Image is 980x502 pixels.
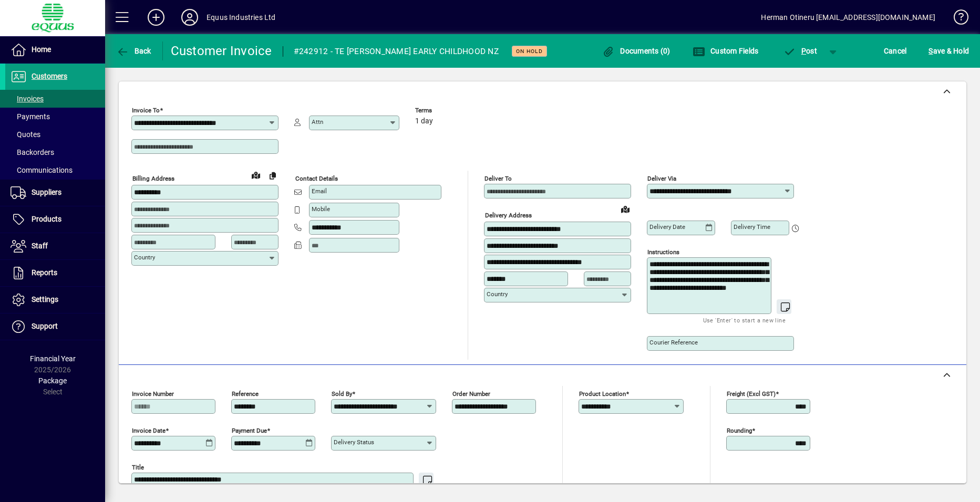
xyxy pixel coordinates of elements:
mat-label: Reference [232,390,259,398]
mat-label: Email [312,187,327,195]
button: Copy to Delivery address [264,167,281,184]
button: Add [139,8,173,27]
button: Post [778,41,822,60]
div: #242912 - TE [PERSON_NAME] EARLY CHILDHOOD NZ [294,43,499,60]
mat-label: Delivery date [649,223,685,231]
a: Suppliers [5,180,105,206]
span: ost [783,47,817,55]
mat-label: Attn [312,118,323,125]
span: Package [38,376,67,385]
mat-label: Delivery time [734,223,770,231]
span: S [929,47,933,55]
span: Suppliers [32,188,61,196]
mat-label: Deliver via [647,175,676,182]
div: Herman Otineru [EMAIL_ADDRESS][DOMAIN_NAME] [761,9,935,26]
div: Customer Invoice [171,43,272,59]
span: Payments [11,112,50,121]
mat-label: Invoice date [132,427,166,434]
span: Customers [32,72,67,80]
button: Custom Fields [690,41,761,60]
a: Settings [5,287,105,313]
span: Home [32,45,51,54]
span: Reports [32,268,57,277]
mat-label: Freight (excl GST) [727,390,776,398]
a: Backorders [5,143,105,161]
span: Documents (0) [602,47,670,55]
a: Quotes [5,125,105,143]
span: Terms [415,107,478,114]
mat-label: Title [132,464,144,471]
a: Invoices [5,90,105,108]
mat-label: Sold by [332,390,352,398]
a: Payments [5,108,105,125]
mat-label: Instructions [647,248,679,256]
a: Support [5,313,105,340]
mat-label: Payment due [232,427,267,434]
mat-label: Deliver To [484,175,512,182]
span: Settings [32,295,58,304]
mat-hint: Use 'Enter' to start a new line [703,314,786,326]
span: Communications [11,166,73,174]
app-page-header-button: Back [105,41,163,60]
span: Invoices [11,95,44,103]
a: Staff [5,233,105,259]
a: Home [5,37,105,63]
mat-label: Country [134,254,155,261]
mat-label: Invoice To [132,107,160,114]
div: Equus Industries Ltd [207,9,276,26]
span: ave & Hold [929,43,969,59]
mat-label: Delivery status [334,438,374,446]
a: View on map [617,201,634,217]
a: Knowledge Base [946,2,967,36]
span: Back [116,47,151,55]
span: Products [32,215,61,223]
span: P [801,47,806,55]
mat-label: Product location [579,390,626,398]
span: On hold [516,48,543,55]
button: Cancel [881,41,910,60]
button: Save & Hold [926,41,972,60]
a: Reports [5,260,105,286]
a: Products [5,206,105,233]
mat-label: Courier Reference [649,339,698,346]
mat-label: Rounding [727,427,752,434]
span: Custom Fields [693,47,759,55]
span: Financial Year [30,354,76,363]
button: Profile [173,8,207,27]
span: Quotes [11,130,40,139]
span: 1 day [415,117,433,125]
span: Cancel [884,43,907,59]
button: Documents (0) [600,41,673,60]
mat-label: Order number [452,390,490,398]
span: Backorders [11,148,54,156]
button: Back [114,41,154,60]
mat-label: Mobile [312,205,330,213]
mat-label: Country [487,290,508,298]
a: View on map [247,166,264,183]
span: Staff [32,242,48,250]
span: Support [32,322,58,330]
mat-label: Invoice number [132,390,174,398]
a: Communications [5,161,105,179]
